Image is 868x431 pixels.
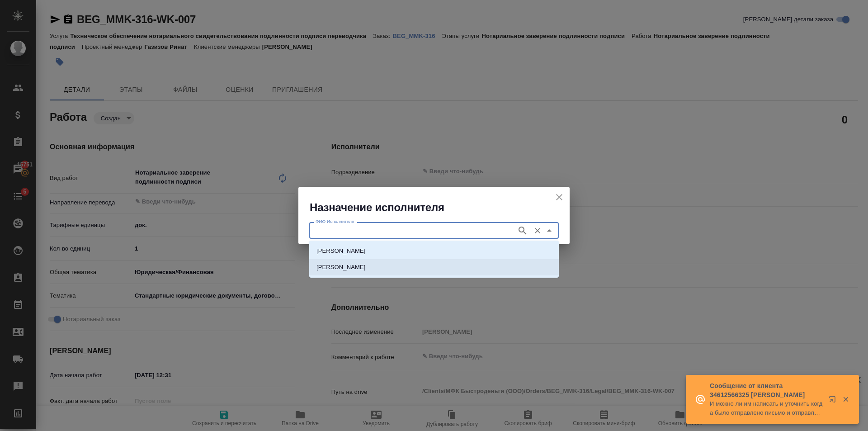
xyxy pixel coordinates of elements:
p: И можно ли им написать и уточнить когда было отправлено письмо и отправлено [PERSON_NAME]? [710,399,823,417]
button: Открыть в новой вкладке [823,390,845,412]
button: Close [543,224,556,237]
h2: Назначение исполнителя [310,200,570,215]
button: Поиск [516,224,529,237]
p: [PERSON_NAME] [316,263,366,272]
p: [PERSON_NAME] [316,246,366,256]
button: close [552,190,566,204]
button: Закрыть [836,395,855,403]
p: Сообщение от клиента 34612566325 [PERSON_NAME] [710,381,823,399]
button: Очистить [531,224,544,237]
